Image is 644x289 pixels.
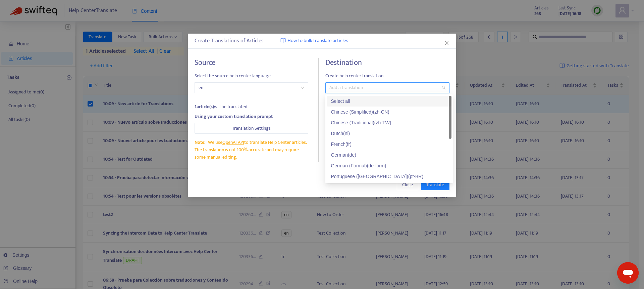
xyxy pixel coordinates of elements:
[195,103,308,111] div: will be translated
[195,37,449,45] div: Create Translations of Articles
[331,151,447,159] div: German ( de )
[199,83,304,93] span: en
[331,140,447,148] div: French ( fr )
[397,179,418,190] button: Close
[195,139,308,161] div: We use to translate Help Center articles. The translation is not 100% accurate and may require so...
[444,40,449,46] span: close
[325,58,449,67] h4: Destination
[325,72,449,80] span: Create help center translation
[222,138,244,146] a: OpenAI API
[443,39,450,47] button: Close
[232,125,271,132] span: Translation Settings
[327,96,451,107] div: Select all
[331,119,447,126] div: Chinese (Traditional) ( zh-TW )
[331,108,447,116] div: Chinese (Simplified) ( zh-CN )
[331,162,447,169] div: German (Formal) ( de-form )
[331,130,447,137] div: Dutch ( nl )
[331,173,447,180] div: Portuguese ([GEOGRAPHIC_DATA]) ( pt-BR )
[195,138,205,146] span: Note:
[195,103,214,111] strong: 1 article(s)
[287,37,348,45] span: How to bulk translate articles
[617,262,639,284] iframe: Button to launch messaging window
[195,72,308,80] span: Select the source help center language
[421,179,449,190] button: Translate
[402,181,413,189] span: Close
[331,97,447,105] div: Select all
[195,123,308,134] button: Translation Settings
[195,113,308,120] div: Using your custom translation prompt
[280,37,348,45] a: How to bulk translate articles
[280,38,286,43] img: image-link
[195,58,308,67] h4: Source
